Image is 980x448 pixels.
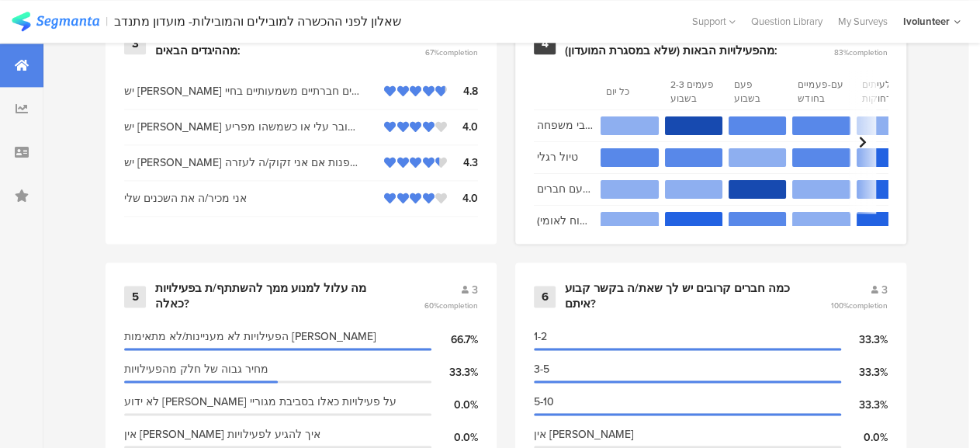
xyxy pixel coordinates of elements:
div: 66.7% [431,332,478,348]
section: 0.0% [601,116,658,135]
section: 0.0% [792,180,850,199]
span: הפעילויות לא מעניינות/לא מתאימות [PERSON_NAME] [124,328,376,345]
section: 0.0% [792,212,850,231]
section: 0.0% [601,180,658,199]
section: 0.0% [601,212,658,231]
span: 3-5 [534,361,549,377]
div: 33.3% [841,397,888,413]
img: segmanta logo [12,12,99,31]
span: 3 [881,282,888,298]
section: 20.0% [729,116,786,135]
span: אין [PERSON_NAME] [534,426,634,443]
div: 4.8 [447,83,478,99]
section: סידורים (קניות, בנק, ביטוח לאומי) [537,212,593,231]
section: 20.0% [601,148,658,167]
section: 60.0% [665,116,722,135]
section: 40.0% [857,212,914,231]
span: 83% [834,47,888,58]
div: 0.0% [841,429,888,446]
div: באיזו מידה את/ה מסכים/ה עם כל אחד מההיגדים הבאים: [155,28,387,58]
section: מפגש חברתי עם חברים [537,180,593,199]
section: 0.0% [729,148,786,167]
div: יש [PERSON_NAME] קשרים חברתיים משמעותיים בחיי [124,83,384,99]
span: completion [439,300,478,311]
span: completion [439,47,478,58]
section: 60.0% [729,180,786,199]
div: יש [PERSON_NAME] את מי לשתף במה שעובר עלי או כשמשהו מפריע [PERSON_NAME] [124,119,384,135]
span: 1-2 [534,328,547,345]
div: באיזו תדירות את/ה לוקח/ת חלק בכל אחת מהפעילויות הבאות (שלא במסגרת המועדון): [565,28,796,58]
section: 20.0% [729,212,786,231]
div: 4.0 [447,190,478,207]
span: 67% [425,47,478,58]
div: 5 [124,286,146,307]
div: 0.0% [431,429,478,446]
div: 4 [534,33,556,54]
div: 3 [124,33,146,54]
section: 0.0% [665,180,722,199]
a: My Surveys [830,14,895,29]
section: פעם-פעמיים בחודש [798,78,844,106]
div: 33.3% [841,332,888,348]
section: לעיתים רחוקות [862,78,909,106]
section: 0.0% [857,116,914,135]
div: Support [692,9,736,33]
section: ביקורים אצל קרובי משפחה [537,116,593,135]
span: אין [PERSON_NAME] איך להגיע לפעילויות [124,426,320,443]
div: 0.0% [431,397,478,413]
div: | [106,12,108,30]
span: 100% [831,300,888,311]
div: 4.3 [447,155,478,171]
div: שאלון לפני ההכשרה למובילים והמובילות- מועדון מתנדב [114,14,401,29]
span: completion [849,47,888,58]
section: כל יום [606,85,653,99]
div: 33.3% [841,364,888,380]
section: 20.0% [792,148,850,167]
span: 3 [472,282,478,298]
section: 2-3 פעמים בשבוע [670,78,717,106]
section: 40.0% [857,148,914,167]
div: 33.3% [431,364,478,380]
section: 40.0% [665,212,722,231]
div: 6 [534,286,556,307]
span: לא ידוע [PERSON_NAME] על פעילויות כאלו בסביבת מגוריי [124,394,397,410]
span: completion [849,300,888,311]
section: 20.0% [792,116,850,135]
div: כמה חברים קרובים יש לך שאת/ה בקשר קבוע איתם? [565,281,793,311]
div: יש [PERSON_NAME] למי לפנות אם אני זקוק/ה לעזרה [124,155,384,171]
span: מחיר גבוה של חלק מהפעילויות [124,361,268,377]
div: Ivolunteer [903,14,950,29]
div: 4.0 [447,119,478,135]
div: אני מכיר/ה את השכנים שלי [124,190,384,207]
a: Question Library [743,14,830,29]
section: 20.0% [665,148,722,167]
section: פעם בשבוע [734,78,781,106]
span: 60% [424,300,478,311]
section: טיול רגלי [537,148,593,167]
div: מה עלול למנוע ממך להשתתף/ת בפעילויות כאלה? [155,281,386,311]
span: 5-10 [534,394,554,410]
section: 40.0% [857,180,914,199]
